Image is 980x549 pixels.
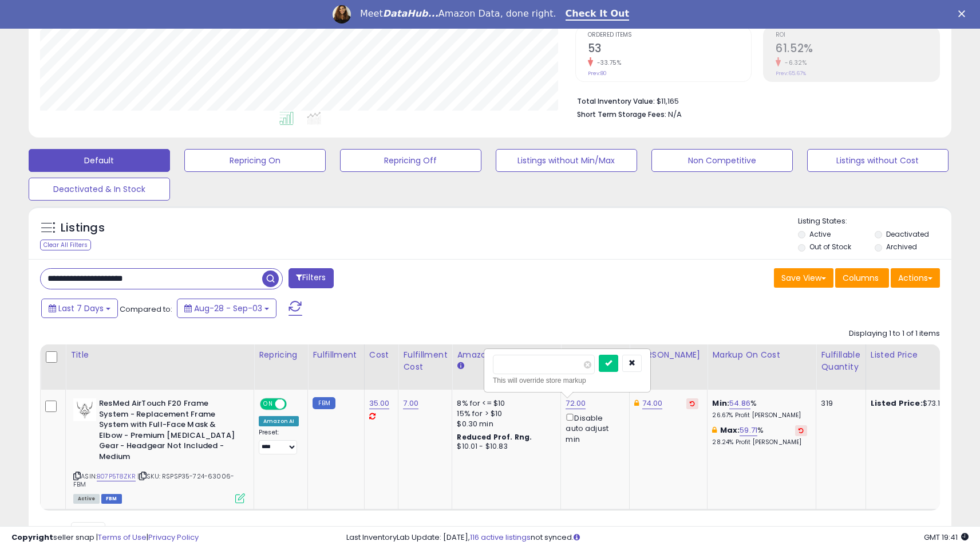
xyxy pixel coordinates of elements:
[496,149,637,172] button: Listings without Min/Max
[383,8,438,19] i: DataHub...
[29,149,170,172] button: Default
[58,303,104,314] span: Last 7 Days
[809,229,831,239] label: Active
[457,349,556,361] div: Amazon Fees
[835,268,889,288] button: Columns
[360,8,556,19] div: Meet Amazon Data, done right.
[798,216,951,227] p: Listing States:
[712,438,807,446] p: 28.24% Profit [PERSON_NAME]
[958,10,970,17] div: Close
[457,361,464,371] small: Amazon Fees.
[891,268,940,288] button: Actions
[97,472,136,481] a: B07P5T8ZKR
[457,398,552,409] div: 8% for <= $10
[577,96,655,106] b: Total Inventory Value:
[712,398,729,409] b: Min:
[73,494,100,504] span: All listings currently available for purchase on Amazon
[70,349,249,361] div: Title
[712,398,807,419] div: %
[40,240,91,250] div: Clear All Filters
[11,532,53,543] strong: Copyright
[593,58,622,67] small: -33.75%
[634,349,702,361] div: [PERSON_NAME]
[470,532,531,543] a: 116 active listings
[642,398,663,409] a: 74.00
[886,229,929,239] label: Deactivated
[740,425,757,436] a: 59.71
[588,42,752,57] h2: 53
[774,268,833,288] button: Save View
[871,398,923,409] b: Listed Price:
[807,149,949,172] button: Listings without Cost
[776,42,939,57] h2: 61.52%
[708,344,816,390] th: The percentage added to the cost of goods (COGS) that forms the calculator for Min & Max prices.
[29,178,170,201] button: Deactivated & In Stock
[493,375,642,386] div: This will override store markup
[259,416,299,426] div: Amazon AI
[73,398,96,421] img: 31etXIHL0iL._SL40_.jpg
[849,328,940,339] div: Displaying 1 to 1 of 1 items
[313,397,335,409] small: FBM
[333,5,351,23] img: Profile image for Georgie
[809,242,851,252] label: Out of Stock
[712,411,807,419] p: 26.67% Profit [PERSON_NAME]
[871,398,966,409] div: $73.18
[577,93,932,107] li: $11,165
[261,399,275,409] span: ON
[871,349,970,361] div: Listed Price
[73,472,234,489] span: | SKU: RSPSP35-724-63006-FBM
[457,432,532,442] b: Reduced Prof. Rng.
[776,32,939,38] span: ROI
[120,304,172,315] span: Compared to:
[101,494,122,504] span: FBM
[588,70,607,77] small: Prev: 80
[99,398,238,465] b: ResMed AirTouch F20 Frame System - Replacement Frame System with Full-Face Mask & Elbow - Premium...
[403,349,447,373] div: Fulfillment Cost
[346,532,969,543] div: Last InventoryLab Update: [DATE], not synced.
[924,532,969,543] span: 2025-09-11 19:41 GMT
[712,349,811,361] div: Markup on Cost
[369,349,394,361] div: Cost
[566,398,586,409] a: 72.00
[577,109,666,119] b: Short Term Storage Fees:
[821,398,856,409] div: 319
[259,349,303,361] div: Repricing
[313,349,359,361] div: Fulfillment
[781,58,807,67] small: -6.32%
[729,398,750,409] a: 54.86
[41,299,118,318] button: Last 7 Days
[651,149,793,172] button: Non Competitive
[457,442,552,452] div: $10.01 - $10.83
[403,398,418,409] a: 7.00
[566,8,630,21] a: Check It Out
[98,532,147,543] a: Terms of Use
[668,109,682,120] span: N/A
[457,409,552,419] div: 15% for > $10
[61,220,105,236] h5: Listings
[886,242,917,252] label: Archived
[843,272,879,284] span: Columns
[289,268,333,288] button: Filters
[776,70,806,77] small: Prev: 65.67%
[177,299,276,318] button: Aug-28 - Sep-03
[194,303,262,314] span: Aug-28 - Sep-03
[712,425,807,446] div: %
[148,532,199,543] a: Privacy Policy
[184,149,326,172] button: Repricing On
[340,149,481,172] button: Repricing Off
[566,411,621,445] div: Disable auto adjust min
[259,429,299,454] div: Preset:
[11,532,199,543] div: seller snap | |
[720,425,740,436] b: Max:
[369,398,390,409] a: 35.00
[821,349,860,373] div: Fulfillable Quantity
[588,32,752,38] span: Ordered Items
[285,399,303,409] span: OFF
[73,398,245,502] div: ASIN:
[457,419,552,429] div: $0.30 min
